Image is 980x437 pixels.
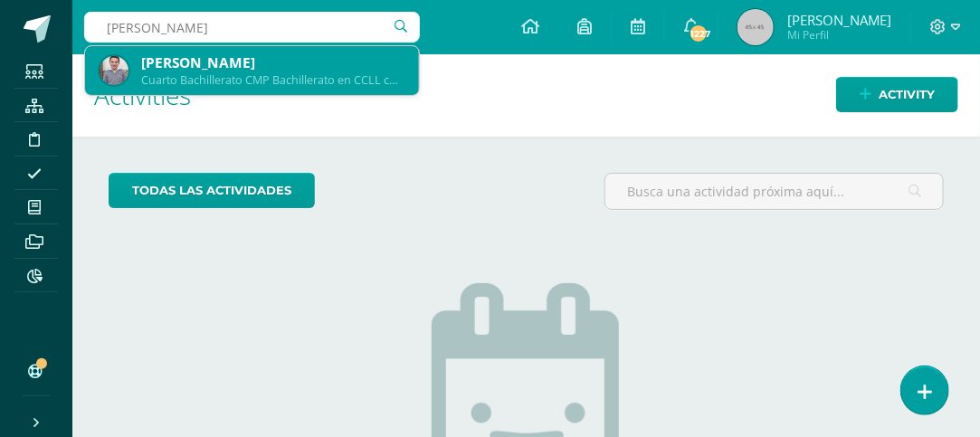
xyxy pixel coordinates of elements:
img: 45x45 [737,9,774,45]
img: 3fc10c78af25bdfaf90c7d93c36e6bd1.png [100,56,128,85]
a: Activity [836,77,958,112]
span: Mi Perfil [787,27,891,43]
div: [PERSON_NAME] [141,53,404,72]
input: Busca una actividad próxima aquí... [605,174,943,209]
span: 1227 [689,24,709,43]
div: Cuarto Bachillerato CMP Bachillerato en CCLL con Orientación en Computación 2014000016 [141,72,404,88]
span: Activity [879,78,935,111]
span: [PERSON_NAME] [787,11,891,29]
a: todas las Actividades [109,173,315,208]
input: Search a user… [84,12,420,43]
h1: Activities [94,54,958,137]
